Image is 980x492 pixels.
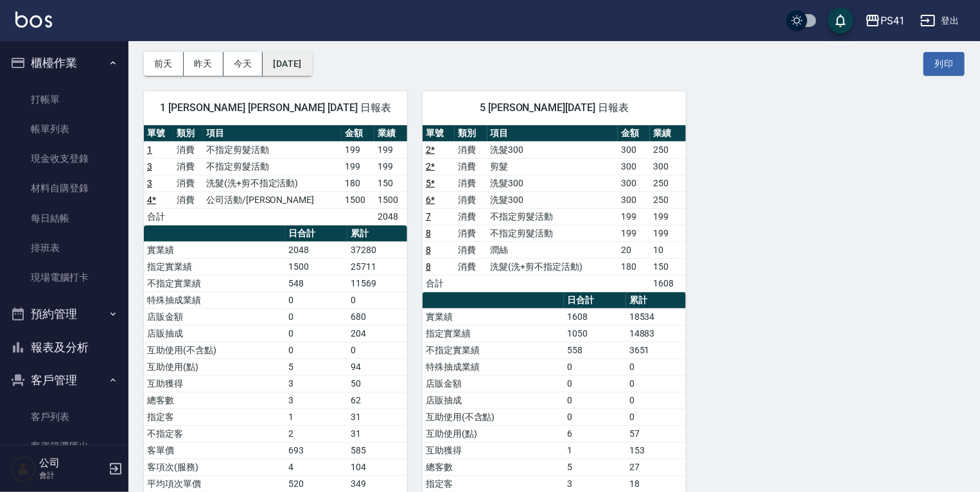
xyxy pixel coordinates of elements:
[5,331,123,364] button: 報表及分析
[347,375,407,392] td: 50
[618,242,650,258] td: 20
[423,409,564,425] td: 互助使用(不含點)
[618,208,650,225] td: 199
[147,145,152,155] a: 1
[423,275,455,292] td: 合計
[5,364,123,397] button: 客戶管理
[285,308,347,325] td: 0
[374,208,407,225] td: 2048
[144,292,285,308] td: 特殊抽成業績
[173,175,203,191] td: 消費
[285,409,347,425] td: 1
[564,409,626,425] td: 0
[5,114,123,144] a: 帳單列表
[915,9,965,33] button: 登出
[426,261,431,272] a: 8
[285,242,347,258] td: 2048
[487,225,618,242] td: 不指定剪髮活動
[285,325,347,342] td: 0
[184,52,223,76] button: 昨天
[487,208,618,225] td: 不指定剪髮活動
[626,442,686,459] td: 153
[342,125,374,142] th: 金額
[564,292,626,309] th: 日合計
[144,459,285,475] td: 客項次(服務)
[285,392,347,409] td: 3
[347,425,407,442] td: 31
[650,242,686,258] td: 10
[39,470,105,481] p: 會計
[650,208,686,225] td: 199
[285,475,347,492] td: 520
[423,475,564,492] td: 指定客
[173,125,203,142] th: 類別
[487,242,618,258] td: 潤絲
[650,125,686,142] th: 業績
[285,358,347,375] td: 5
[173,158,203,175] td: 消費
[144,358,285,375] td: 互助使用(點)
[347,258,407,275] td: 25711
[564,442,626,459] td: 1
[5,233,123,263] a: 排班表
[5,402,123,432] a: 客戶列表
[650,141,686,158] td: 250
[618,258,650,275] td: 180
[455,175,487,191] td: 消費
[626,308,686,325] td: 18534
[144,52,184,76] button: 前天
[144,242,285,258] td: 實業績
[426,245,431,255] a: 8
[347,409,407,425] td: 31
[487,141,618,158] td: 洗髮300
[650,225,686,242] td: 199
[5,144,123,173] a: 現金收支登錄
[626,425,686,442] td: 57
[455,191,487,208] td: 消費
[173,141,203,158] td: 消費
[285,342,347,358] td: 0
[5,204,123,233] a: 每日結帳
[423,358,564,375] td: 特殊抽成業績
[223,52,263,76] button: 今天
[144,392,285,409] td: 總客數
[144,442,285,459] td: 客單價
[347,292,407,308] td: 0
[426,211,431,222] a: 7
[618,158,650,175] td: 300
[144,125,173,142] th: 單號
[626,392,686,409] td: 0
[423,425,564,442] td: 互助使用(點)
[650,191,686,208] td: 250
[144,258,285,275] td: 指定實業績
[347,392,407,409] td: 62
[285,425,347,442] td: 2
[342,141,374,158] td: 199
[626,375,686,392] td: 0
[564,308,626,325] td: 1608
[347,325,407,342] td: 204
[263,52,311,76] button: [DATE]
[342,175,374,191] td: 180
[285,442,347,459] td: 693
[285,292,347,308] td: 0
[564,459,626,475] td: 5
[342,158,374,175] td: 199
[347,442,407,459] td: 585
[455,141,487,158] td: 消費
[650,175,686,191] td: 250
[342,191,374,208] td: 1500
[144,125,407,225] table: a dense table
[147,161,152,171] a: 3
[626,342,686,358] td: 3651
[5,85,123,114] a: 打帳單
[159,101,392,114] span: 1 [PERSON_NAME] [PERSON_NAME] [DATE] 日報表
[347,342,407,358] td: 0
[39,457,105,470] h5: 公司
[347,358,407,375] td: 94
[626,325,686,342] td: 14883
[423,392,564,409] td: 店販抽成
[455,242,487,258] td: 消費
[10,456,36,482] img: Person
[487,125,618,142] th: 項目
